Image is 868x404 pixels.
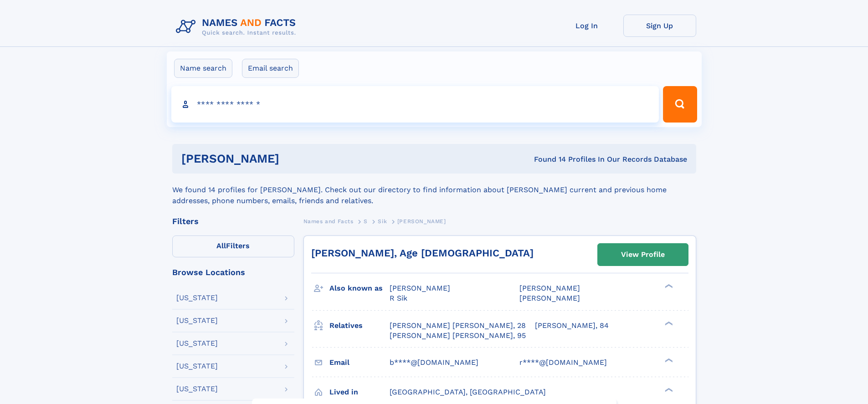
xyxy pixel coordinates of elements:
[176,385,218,393] div: [US_STATE]
[535,321,609,331] a: [PERSON_NAME], 84
[181,153,407,164] h1: [PERSON_NAME]
[623,15,696,37] a: Sign Up
[406,154,687,164] div: Found 14 Profiles In Our Records Database
[329,384,390,400] h3: Lived in
[172,235,294,257] label: Filters
[390,294,407,302] span: R Sik
[390,284,450,292] span: [PERSON_NAME]
[519,294,580,302] span: [PERSON_NAME]
[519,284,580,292] span: [PERSON_NAME]
[663,387,673,393] div: ❯
[216,241,226,250] span: All
[242,59,299,78] label: Email search
[329,355,390,370] h3: Email
[621,244,665,265] div: View Profile
[171,86,659,123] input: search input
[378,218,387,225] span: Sik
[390,331,526,341] a: [PERSON_NAME] [PERSON_NAME], 95
[663,357,673,363] div: ❯
[311,247,534,259] a: [PERSON_NAME], Age [DEMOGRAPHIC_DATA]
[176,317,218,324] div: [US_STATE]
[390,321,526,331] a: [PERSON_NAME] [PERSON_NAME], 28
[172,174,696,206] div: We found 14 profiles for [PERSON_NAME]. Check out our directory to find information about [PERSON...
[176,294,218,302] div: [US_STATE]
[663,86,697,123] button: Search Button
[598,244,688,266] a: View Profile
[550,15,623,37] a: Log In
[390,388,546,396] span: [GEOGRAPHIC_DATA], [GEOGRAPHIC_DATA]
[397,218,446,225] span: [PERSON_NAME]
[174,59,232,78] label: Name search
[172,268,294,276] div: Browse Locations
[364,215,368,227] a: S
[172,217,294,225] div: Filters
[176,340,218,347] div: [US_STATE]
[663,283,673,289] div: ❯
[663,320,673,326] div: ❯
[176,363,218,370] div: [US_STATE]
[378,215,387,227] a: Sik
[329,318,390,333] h3: Relatives
[172,15,303,39] img: Logo Names and Facts
[329,281,390,296] h3: Also known as
[364,218,368,225] span: S
[303,215,354,227] a: Names and Facts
